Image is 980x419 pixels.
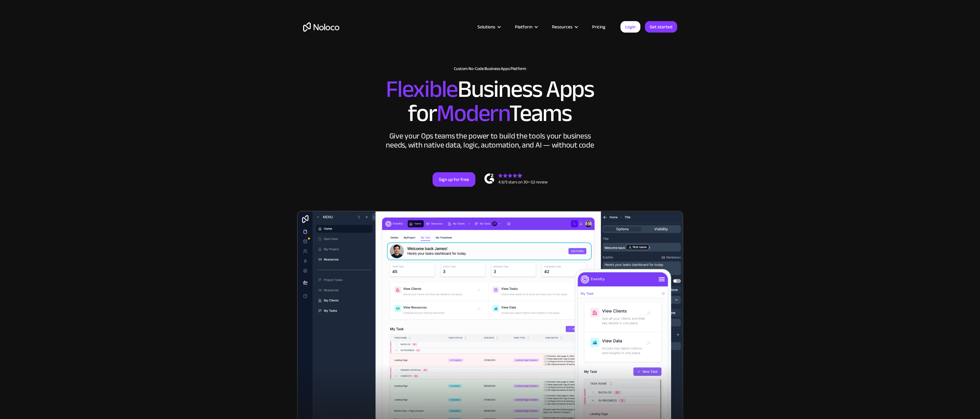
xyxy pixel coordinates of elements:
[620,21,640,33] a: Login
[645,21,677,33] a: Get started
[585,23,613,31] a: Pricing
[436,91,509,136] span: Modern
[433,172,475,187] a: Sign up for free
[303,77,677,125] h2: Business Apps for Teams
[544,23,585,31] div: Resources
[470,23,507,31] div: Solutions
[385,132,596,150] div: Give your Ops teams the power to build the tools your business needs, with native data, logic, au...
[507,23,544,31] div: Platform
[303,22,339,32] a: home
[477,23,495,31] div: Solutions
[515,23,532,31] div: Platform
[386,67,458,112] span: Flexible
[552,23,572,31] div: Resources
[303,66,677,71] h1: Custom No-Code Business Apps Platform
